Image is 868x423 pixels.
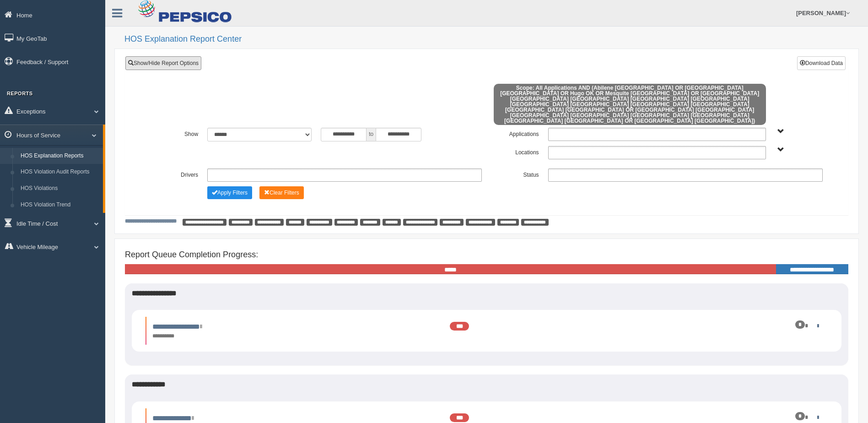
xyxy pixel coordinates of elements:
label: Drivers [146,168,203,179]
a: HOS Violation Audit Reports [16,164,103,180]
button: Download Data [797,56,846,70]
a: HOS Violations [16,180,103,197]
button: Change Filter Options [207,186,252,199]
h2: HOS Explanation Report Center [124,35,859,44]
label: Applications [486,128,543,139]
li: Expand [146,317,828,345]
label: Status [486,168,543,179]
span: Scope: All Applications AND (Abilene [GEOGRAPHIC_DATA] OR [GEOGRAPHIC_DATA] [GEOGRAPHIC_DATA] OR ... [494,84,766,125]
button: Change Filter Options [259,186,304,199]
h4: Report Queue Completion Progress: [125,250,848,260]
a: HOS Explanation Reports [16,148,103,164]
span: to [367,128,376,141]
label: Locations [487,146,544,157]
a: Show/Hide Report Options [125,56,201,70]
label: Show [146,128,203,139]
a: HOS Violation Trend [16,197,103,213]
